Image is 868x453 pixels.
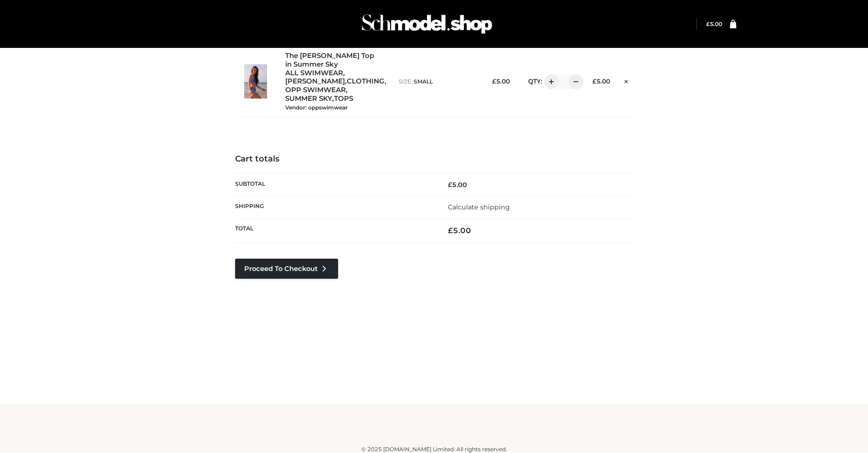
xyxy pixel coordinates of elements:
a: Calculate shipping [448,203,510,211]
span: SMALL [414,78,433,85]
bdi: 5.00 [492,78,510,85]
div: QTY: [519,74,577,89]
small: Vendor: oppswimwear [285,104,348,111]
bdi: 5.00 [448,226,471,235]
a: £5.00 [706,21,722,27]
div: , , , , , [285,52,390,111]
span: £ [592,78,596,85]
p: size : [399,78,477,86]
span: £ [448,181,452,189]
a: OPP SWIMWEAR [285,86,346,94]
a: [PERSON_NAME] [285,77,345,86]
a: Remove this item [619,74,633,86]
a: SUMMER SKY [285,94,332,103]
img: Schmodel Admin 964 [359,6,495,42]
h4: Cart totals [235,154,633,164]
a: The [PERSON_NAME] Top in Summer Sky [285,52,379,69]
a: Proceed to Checkout [235,259,338,279]
a: CLOTHING [347,77,385,86]
th: Total [235,219,434,243]
bdi: 5.00 [448,181,467,189]
a: ALL SWIMWEAR [285,69,343,78]
span: £ [706,21,710,27]
span: £ [448,226,453,235]
a: TOPS [334,94,353,103]
th: Subtotal [235,173,434,196]
bdi: 5.00 [706,21,722,27]
span: £ [492,78,496,85]
th: Shipping [235,196,434,219]
bdi: 5.00 [592,78,610,85]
